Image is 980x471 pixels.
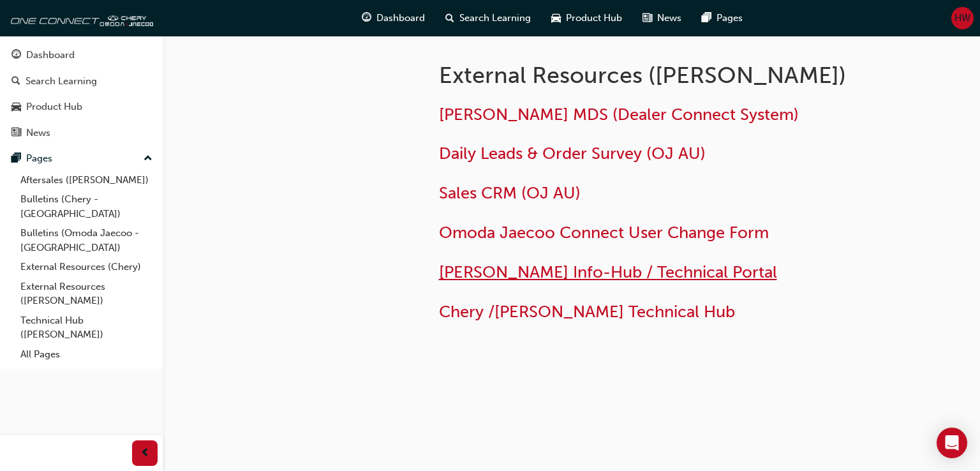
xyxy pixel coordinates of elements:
[435,5,541,31] a: search-iconSearch Learning
[5,147,158,170] button: Pages
[144,151,152,167] span: up-icon
[26,48,75,63] div: Dashboard
[11,128,21,139] span: news-icon
[26,100,82,114] div: Product Hub
[692,5,753,31] a: pages-iconPages
[445,10,454,26] span: search-icon
[15,190,158,223] a: Bulletins (Chery - [GEOGRAPHIC_DATA])
[439,262,777,282] a: [PERSON_NAME] Info-Hub / Technical Portal
[954,11,970,26] span: HW
[439,223,769,243] a: Omoda Jaecoo Connect User Change Form
[15,223,158,257] a: Bulletins (Omoda Jaecoo - [GEOGRAPHIC_DATA])
[5,121,158,145] a: News
[439,302,735,322] a: Chery /[PERSON_NAME] Technical Hub
[632,5,692,31] a: news-iconNews
[551,10,561,26] span: car-icon
[352,5,435,31] a: guage-iconDashboard
[11,153,21,165] span: pages-icon
[657,11,681,26] span: News
[26,126,50,140] div: News
[937,428,967,458] div: Open Intercom Messenger
[26,151,52,166] div: Pages
[15,277,158,311] a: External Resources ([PERSON_NAME])
[716,11,743,26] span: Pages
[439,183,581,203] a: Sales CRM (OJ AU)
[5,41,158,147] button: DashboardSearch LearningProduct HubNews
[5,43,158,67] a: Dashboard
[6,5,153,31] img: oneconnect
[439,105,799,124] a: [PERSON_NAME] MDS (Dealer Connect System)
[439,144,706,163] a: Daily Leads & Order Survey (OJ AU)
[439,61,857,89] h1: External Resources ([PERSON_NAME])
[11,76,20,87] span: search-icon
[459,11,531,26] span: Search Learning
[362,10,371,26] span: guage-icon
[566,11,622,26] span: Product Hub
[15,311,158,345] a: Technical Hub ([PERSON_NAME])
[11,101,21,113] span: car-icon
[140,445,150,461] span: prev-icon
[15,170,158,190] a: Aftersales ([PERSON_NAME])
[642,10,652,26] span: news-icon
[376,11,425,26] span: Dashboard
[5,95,158,119] a: Product Hub
[15,257,158,277] a: External Resources (Chery)
[11,50,21,61] span: guage-icon
[15,345,158,364] a: All Pages
[951,7,974,29] button: HW
[26,74,97,89] div: Search Learning
[702,10,711,26] span: pages-icon
[5,70,158,93] a: Search Learning
[541,5,632,31] a: car-iconProduct Hub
